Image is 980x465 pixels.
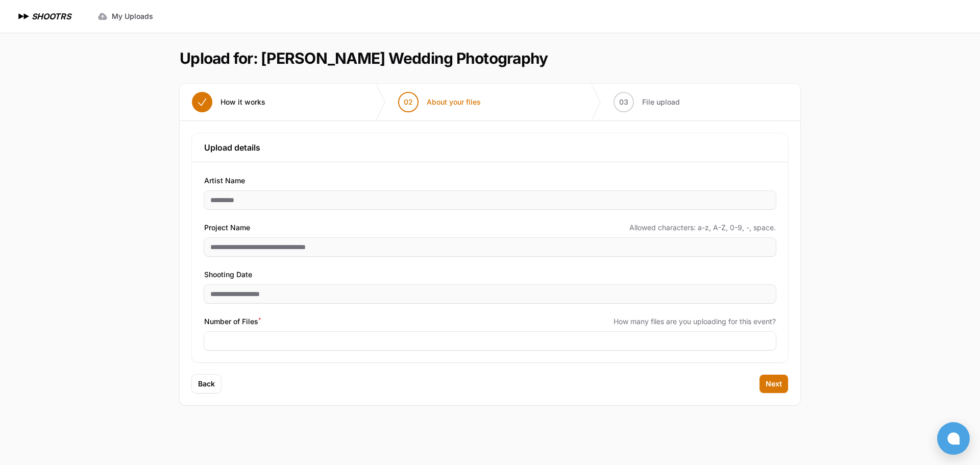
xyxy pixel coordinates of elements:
span: 03 [619,97,628,107]
span: Number of Files [204,315,261,328]
span: File upload [642,97,680,107]
button: Open chat window [937,422,970,455]
a: My Uploads [91,7,159,26]
button: Back [192,375,221,393]
span: 02 [404,97,413,107]
span: How it works [220,97,265,107]
span: Back [198,379,215,389]
span: About your files [427,97,481,107]
span: Project Name [204,222,250,234]
span: Artist Name [204,175,245,187]
span: Next [766,379,782,389]
h3: Upload details [204,141,776,154]
a: SHOOTRS SHOOTRS [16,10,71,22]
h1: SHOOTRS [32,10,71,22]
h1: Upload for: [PERSON_NAME] Wedding Photography [180,49,548,67]
button: 03 File upload [601,84,692,120]
span: Allowed characters: a-z, A-Z, 0-9, -, space. [629,223,776,233]
span: Shooting Date [204,268,252,281]
button: How it works [180,84,278,120]
span: How many files are you uploading for this event? [614,316,776,327]
img: SHOOTRS [16,10,32,22]
span: My Uploads [112,11,153,21]
button: 02 About your files [386,84,493,120]
button: Next [759,375,788,393]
